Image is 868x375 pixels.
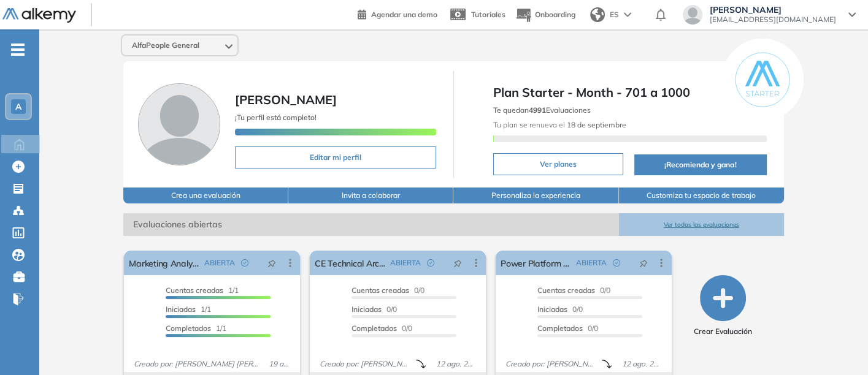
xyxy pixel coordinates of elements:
span: Creado por: [PERSON_NAME] [501,358,602,369]
span: ABIERTA [390,257,421,268]
span: 0/0 [537,324,598,333]
span: Te quedan Evaluaciones [493,105,591,115]
span: Iniciadas [537,305,567,314]
span: A [15,102,21,112]
span: Cuentas creadas [537,286,595,295]
img: world [590,7,605,22]
img: arrow [624,12,631,17]
button: Customiza tu espacio de trabajo [619,187,784,203]
span: Crear Evaluación [694,326,752,337]
span: Evaluaciones abiertas [123,213,618,236]
span: ABIERTA [204,257,235,268]
span: Creado por: [PERSON_NAME] [315,358,416,369]
span: 12 ago. 2025 [431,358,481,369]
span: pushpin [453,258,462,268]
i: - [11,48,25,51]
span: Tu plan se renueva el [493,120,626,129]
span: AlfaPeople General [132,40,199,50]
a: Power Platform Developer - [GEOGRAPHIC_DATA] [501,251,571,275]
span: ABIERTA [576,257,607,268]
span: Onboarding [535,10,575,19]
span: [EMAIL_ADDRESS][DOMAIN_NAME] [710,15,836,25]
span: Iniciadas [166,305,196,314]
img: Foto de perfil [138,83,220,165]
span: Cuentas creadas [351,286,409,295]
button: pushpin [258,253,285,273]
img: Logo [2,8,76,23]
button: Editar mi perfil [235,146,436,169]
span: 0/0 [537,305,583,314]
span: Cuentas creadas [166,286,223,295]
span: ES [610,9,619,20]
span: pushpin [267,258,276,268]
button: Ver planes [493,153,623,175]
span: Creado por: [PERSON_NAME] [PERSON_NAME] Sichaca [PERSON_NAME] [129,358,263,369]
span: [PERSON_NAME] [235,92,337,107]
button: ¡Recomienda y gana! [634,154,767,175]
span: [PERSON_NAME] [710,5,836,15]
span: 0/0 [351,324,412,333]
span: Completados [537,324,583,333]
span: 0/0 [537,286,610,295]
span: ¡Tu perfil está completo! [235,113,317,122]
span: 0/0 [351,305,397,314]
button: pushpin [630,253,657,273]
span: check-circle [427,259,434,267]
button: Onboarding [515,2,575,28]
button: Crea una evaluación [123,187,288,203]
button: Personaliza la experiencia [453,187,618,203]
span: Tutoriales [471,10,505,19]
a: CE Technical Architect - [GEOGRAPHIC_DATA] [315,251,385,275]
span: 1/1 [166,305,211,314]
button: Invita a colaborar [288,187,453,203]
span: 1/1 [166,324,226,333]
span: 19 ago. 2025 [264,358,296,369]
span: Completados [166,324,211,333]
a: Marketing Analyst - [GEOGRAPHIC_DATA] [129,251,199,275]
button: pushpin [444,253,471,273]
span: pushpin [639,258,648,268]
b: 18 de septiembre [565,120,626,129]
span: 12 ago. 2025 [617,358,667,369]
span: Agendar una demo [371,10,437,19]
span: check-circle [613,259,620,267]
span: 1/1 [166,286,239,295]
span: 0/0 [351,286,424,295]
b: 4991 [529,105,546,115]
span: check-circle [241,259,248,267]
button: Ver todas las evaluaciones [619,213,784,236]
span: Plan Starter - Month - 701 a 1000 [493,83,767,102]
span: Completados [351,324,397,333]
a: Agendar una demo [358,6,437,21]
span: Iniciadas [351,305,382,314]
button: Crear Evaluación [694,275,752,337]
